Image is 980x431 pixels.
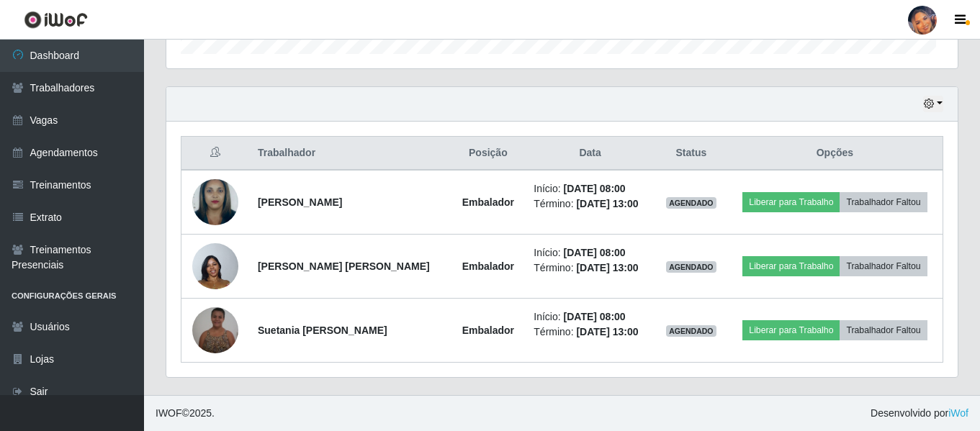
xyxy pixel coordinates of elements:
li: Início: [534,309,647,325]
span: © 2025 . [156,406,215,421]
time: [DATE] 08:00 [564,311,626,322]
strong: Embalador [462,260,514,272]
span: Desenvolvido por [871,406,968,421]
button: Liberar para Trabalho [742,192,840,212]
img: 1732824869480.jpeg [192,307,238,353]
a: iWof [948,407,968,419]
strong: [PERSON_NAME] [PERSON_NAME] [258,260,430,272]
img: 1695763704328.jpeg [192,235,238,297]
th: Opções [727,137,943,171]
li: Término: [534,196,647,212]
time: [DATE] 08:00 [564,247,626,258]
button: Trabalhador Faltou [840,256,927,276]
img: CoreUI Logo [24,11,88,29]
th: Trabalhador [249,137,451,171]
button: Liberar para Trabalho [742,320,840,340]
button: Trabalhador Faltou [840,192,927,212]
span: AGENDADO [666,197,716,209]
time: [DATE] 13:00 [576,198,638,209]
strong: Suetania [PERSON_NAME] [258,325,387,336]
span: AGENDADO [666,261,716,273]
strong: Embalador [462,325,514,336]
strong: [PERSON_NAME] [258,196,342,208]
th: Data [525,137,655,171]
time: [DATE] 13:00 [576,262,638,273]
button: Liberar para Trabalho [742,256,840,276]
strong: Embalador [462,196,514,208]
span: IWOF [156,407,182,419]
th: Status [655,137,727,171]
button: Trabalhador Faltou [840,320,927,340]
li: Início: [534,181,647,196]
li: Término: [534,325,647,340]
span: AGENDADO [666,325,716,337]
time: [DATE] 08:00 [564,183,626,194]
img: 1696894448805.jpeg [192,172,238,232]
li: Término: [534,260,647,276]
li: Início: [534,245,647,260]
th: Posição [451,137,525,171]
time: [DATE] 13:00 [576,326,638,337]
